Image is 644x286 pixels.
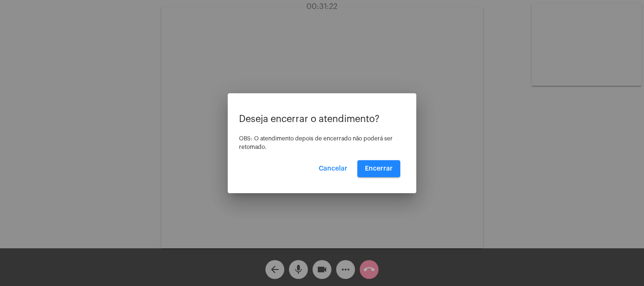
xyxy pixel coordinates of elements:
span: Encerrar [365,165,393,172]
button: Encerrar [357,160,400,177]
span: OBS: O atendimento depois de encerrado não poderá ser retomado. [239,136,393,150]
span: Cancelar [319,165,347,172]
button: Cancelar [311,160,355,177]
p: Deseja encerrar o atendimento? [239,114,405,124]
